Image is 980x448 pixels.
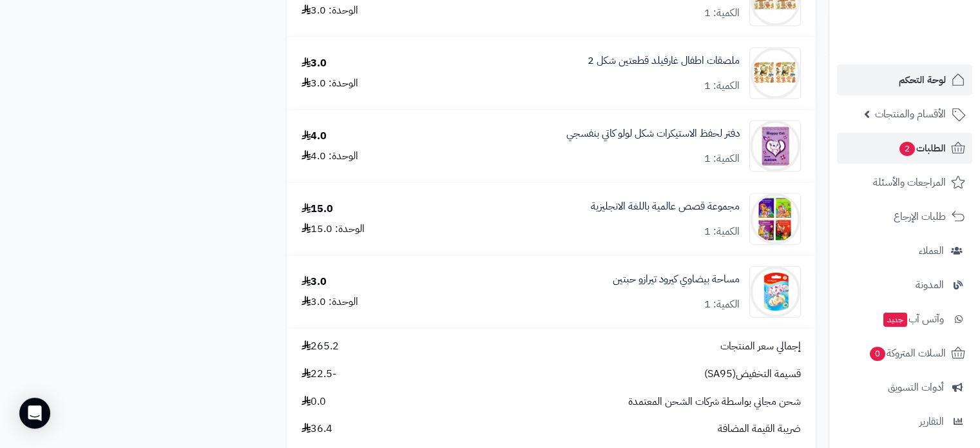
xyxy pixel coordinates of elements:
img: 1744536722-899-90x90.jpg [750,48,800,99]
a: طلبات الإرجاع [837,201,972,232]
img: 1745398616-OOO-90x90.jpg [750,121,800,172]
div: الوحدة: 3.0 [302,76,358,91]
div: Open Intercom Messenger [19,398,50,429]
a: السلات المتروكة0 [837,338,972,369]
span: التقارير [919,413,944,431]
span: 0.0 [302,394,326,409]
span: وآتس آب [882,310,944,328]
span: جديد [883,313,907,327]
div: 4.0 [302,129,327,144]
a: المدونة [837,269,972,300]
div: الكمية: 1 [704,79,740,93]
a: التقارير [837,406,972,437]
a: وآتس آبجديد [837,304,972,335]
div: 3.0 [302,56,327,71]
span: قسيمة التخفيض(SA95) [704,367,801,382]
span: المراجعات والأسئلة [873,173,946,191]
a: دفتر لحفظ الاستيكرات شكل لولو كاتي بنفسجي [566,126,740,141]
span: الأقسام والمنتجات [875,105,946,123]
span: 0 [870,347,885,361]
span: 36.4 [302,422,332,436]
a: ملصقات اطفال غارفيلد قطعتين شكل 2 [588,54,740,68]
div: الكمية: 1 [704,224,740,239]
span: طلبات الإرجاع [894,208,946,226]
img: 1757406436-product_21435-90x90.jpg [750,266,800,318]
a: الطلبات2 [837,133,972,164]
a: مساحة بيضاوي كيرود تيرازو حبتين [613,272,740,287]
div: الوحدة: 3.0 [302,295,358,309]
span: أدوات التسويق [888,378,944,396]
div: الوحدة: 15.0 [302,222,365,237]
span: -22.5 [302,367,336,382]
span: الطلبات [898,139,946,157]
span: المدونة [916,276,944,294]
div: الكمية: 1 [704,297,740,312]
div: 15.0 [302,202,333,217]
span: السلات المتروكة [869,344,946,362]
span: إجمالي سعر المنتجات [720,339,801,354]
a: لوحة التحكم [837,64,972,95]
a: العملاء [837,235,972,266]
a: مجموعة قصص عالمية باللغة الانجليزية [591,199,740,214]
img: 1747729115-%D8%B5%D9%88%D8%B1%D8%A9_%D9%88%D8%A7%D8%AA%D8%B3%D8%A7%D8%A8_%D8%A8%D8%AA%D8%A7%D8%B1... [750,193,800,245]
div: الكمية: 1 [704,6,740,21]
div: 3.0 [302,275,327,289]
span: شحن مجاني بواسطة شركات الشحن المعتمدة [628,394,801,409]
div: الكمية: 1 [704,151,740,166]
div: الوحدة: 4.0 [302,149,358,164]
span: ضريبة القيمة المضافة [718,422,801,436]
span: لوحة التحكم [899,71,946,89]
a: أدوات التسويق [837,372,972,403]
div: الوحدة: 3.0 [302,3,358,18]
a: المراجعات والأسئلة [837,167,972,198]
span: 2 [899,142,915,156]
span: 265.2 [302,339,339,354]
span: العملاء [919,242,944,260]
